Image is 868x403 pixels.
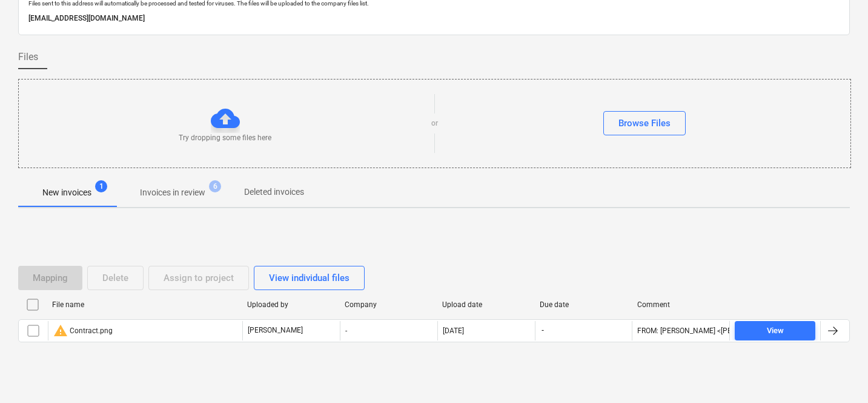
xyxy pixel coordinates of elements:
[442,300,530,309] div: Upload date
[431,118,438,129] p: or
[248,325,303,336] p: [PERSON_NAME]
[254,266,365,290] button: View individual files
[140,186,205,199] p: Invoices in review
[345,300,432,309] div: Company
[807,345,868,403] iframe: Chat Widget
[767,324,784,338] div: View
[637,300,725,309] div: Comment
[340,321,437,340] div: -
[18,50,38,64] span: Files
[53,323,113,338] div: Contract.png
[209,180,221,192] span: 6
[52,300,237,309] div: File name
[735,321,815,340] button: View
[95,180,107,192] span: 1
[247,300,335,309] div: Uploaded by
[269,270,350,286] div: View individual files
[42,186,91,199] p: New invoices
[28,12,840,25] p: [EMAIL_ADDRESS][DOMAIN_NAME]
[540,325,545,336] span: -
[603,111,686,135] button: Browse Files
[179,133,271,143] p: Try dropping some files here
[540,300,628,309] div: Due date
[618,115,671,131] div: Browse Files
[18,79,851,168] div: Try dropping some files hereorBrowse Files
[244,186,304,198] p: Deleted invoices
[443,327,464,335] div: [DATE]
[53,323,68,338] span: warning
